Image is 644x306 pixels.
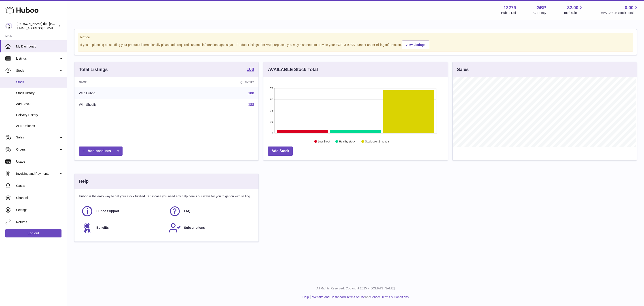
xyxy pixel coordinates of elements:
[16,184,64,188] span: Cases
[80,35,631,39] strong: Notice
[5,23,12,29] img: internalAdmin-12279@internal.huboo.com
[16,80,64,84] span: Stock
[601,5,639,15] a: 0.00 AVAILABLE Stock Total
[311,295,409,299] li: and
[16,208,64,212] span: Settings
[303,295,309,299] a: Help
[247,67,254,72] a: 188
[534,11,546,15] div: Currency
[80,40,631,49] div: If you're planning on sending your products internationally please add required customs informati...
[96,209,119,213] span: Huboo Support
[17,26,66,30] span: [EMAIL_ADDRESS][DOMAIN_NAME]
[16,172,59,176] span: Invoicing and Payments
[270,98,273,101] text: 57
[74,99,174,111] td: With Shopify
[79,67,108,73] h3: Total Listings
[625,5,633,11] span: 0.00
[457,67,469,73] h3: Sales
[16,220,64,224] span: Returns
[248,103,254,107] a: 188
[16,44,64,49] span: My Dashboard
[272,132,273,134] text: 0
[5,229,61,237] a: Log out
[174,77,258,87] th: Quantity
[312,295,365,299] a: Website and Dashboard Terms of Use
[81,222,164,234] a: Benefits
[247,67,254,71] strong: 188
[270,87,273,90] text: 76
[184,209,191,213] span: FAQ
[16,113,64,117] span: Delivery History
[501,11,516,15] div: Huboo Ref
[16,135,59,140] span: Sales
[16,91,64,95] span: Stock History
[268,147,293,156] a: Add Stock
[601,11,639,15] span: AVAILABLE Stock Total
[79,194,254,198] p: Huboo is the easy way to get your stock fulfilled. But incase you need any help here's our ways f...
[16,159,64,164] span: Usage
[365,140,390,143] text: Stock over 2 months
[169,222,252,234] a: Subscriptions
[16,102,64,106] span: Add Stock
[248,91,254,95] a: 188
[16,69,59,73] span: Stock
[16,196,64,200] span: Channels
[16,56,59,61] span: Listings
[81,205,164,217] a: Huboo Support
[268,67,318,73] h3: AVAILABLE Stock Total
[17,22,57,30] div: [PERSON_NAME] dos [PERSON_NAME]
[16,124,64,128] span: ASN Uploads
[567,5,578,11] span: 32.00
[96,226,109,230] span: Benefits
[16,147,59,152] span: Orders
[536,5,546,11] strong: GBP
[339,140,356,143] text: Healthy stock
[270,109,273,112] text: 38
[563,11,583,15] span: Total sales
[79,147,123,156] a: Add products
[79,178,89,184] h3: Help
[370,295,409,299] a: Service Terms & Conditions
[74,77,174,87] th: Name
[563,5,583,15] a: 32.00 Total sales
[504,5,516,11] strong: 12279
[71,286,640,291] p: All Rights Reserved. Copyright 2025 - [DOMAIN_NAME]
[169,205,252,217] a: FAQ
[270,121,273,123] text: 19
[184,226,205,230] span: Subscriptions
[318,140,330,143] text: Low Stock
[402,41,429,49] a: View Listings
[74,87,174,99] td: With Huboo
